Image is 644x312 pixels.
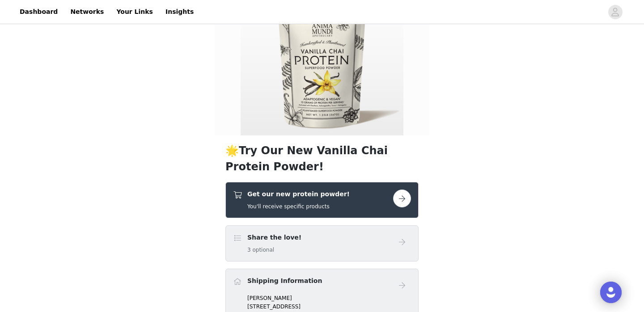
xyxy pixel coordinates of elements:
[225,143,419,175] h1: 🌟Try Our New Vanilla Chai Protein Powder!
[600,282,622,303] div: Open Intercom Messenger
[225,225,419,261] div: Share the love!
[160,2,199,22] a: Insights
[14,2,63,22] a: Dashboard
[247,303,411,311] p: [STREET_ADDRESS]
[111,2,158,22] a: Your Links
[247,276,322,286] h4: Shipping Information
[247,202,350,211] h5: You'll receive specific products
[247,233,301,242] h4: Share the love!
[65,2,109,22] a: Networks
[225,182,419,218] div: Get our new protein powder!
[611,5,619,19] div: avatar
[247,190,350,199] h4: Get our new protein powder!
[247,246,301,254] h5: 3 optional
[247,294,411,302] p: [PERSON_NAME]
